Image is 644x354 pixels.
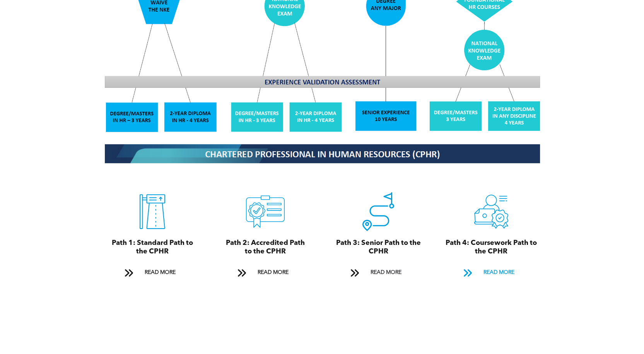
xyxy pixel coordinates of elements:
a: READ MORE [345,265,412,280]
span: READ MORE [255,265,291,280]
span: Path 1: Standard Path to the CPHR [112,239,193,255]
span: READ MORE [142,265,178,280]
span: Path 4: Coursework Path to the CPHR [446,239,537,255]
a: READ MORE [458,265,524,280]
span: Path 2: Accredited Path to the CPHR [226,239,305,255]
span: READ MORE [368,265,404,280]
span: Path 3: Senior Path to the CPHR [336,239,421,255]
a: READ MORE [119,265,186,280]
span: READ MORE [481,265,517,280]
a: READ MORE [232,265,299,280]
